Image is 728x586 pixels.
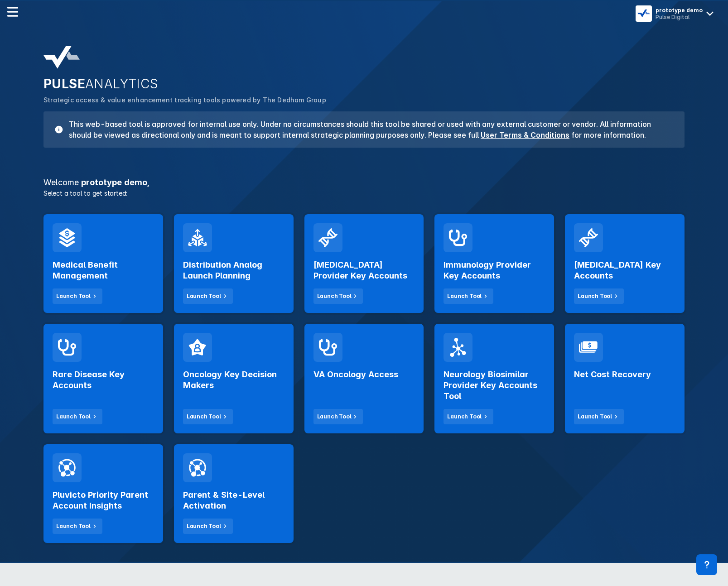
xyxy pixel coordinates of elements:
[63,119,674,140] h3: This web-based tool is approved for internal use only. Under no circumstances should this tool be...
[444,259,545,281] h2: Immunology Provider Key Accounts
[313,369,398,380] h2: VA Oncology Access
[183,369,284,391] h2: Oncology Key Decision Makers
[38,188,690,198] p: Select a tool to get started:
[317,292,352,300] div: Launch Tool
[174,324,294,433] a: Oncology Key Decision MakersLaunch Tool
[43,76,685,91] h2: PULSE
[444,409,493,424] button: Launch Tool
[43,46,80,69] img: pulse-analytics-logo
[565,214,685,313] a: [MEDICAL_DATA] Key AccountsLaunch Tool
[434,324,554,433] a: Neurology Biosimilar Provider Key Accounts ToolLaunch Tool
[313,409,363,424] button: Launch Tool
[313,288,363,304] button: Launch Tool
[53,519,102,534] button: Launch Tool
[578,292,612,300] div: Launch Tool
[447,413,482,421] div: Launch Tool
[304,324,424,433] a: VA Oncology AccessLaunch Tool
[696,554,717,575] div: Contact Support
[56,413,91,421] div: Launch Tool
[574,288,624,304] button: Launch Tool
[53,288,102,304] button: Launch Tool
[444,288,493,304] button: Launch Tool
[43,95,685,105] p: Strategic access & value enhancement tracking tools powered by The Dedham Group
[183,519,233,534] button: Launch Tool
[53,409,102,424] button: Launch Tool
[43,214,163,313] a: Medical Benefit ManagementLaunch Tool
[187,522,221,530] div: Launch Tool
[53,369,154,391] h2: Rare Disease Key Accounts
[574,259,675,281] h2: [MEDICAL_DATA] Key Accounts
[174,444,294,543] a: Parent & Site-Level ActivationLaunch Tool
[317,413,352,421] div: Launch Tool
[183,259,284,281] h2: Distribution Analog Launch Planning
[56,292,91,300] div: Launch Tool
[183,288,233,304] button: Launch Tool
[313,259,415,281] h2: [MEDICAL_DATA] Provider Key Accounts
[656,14,703,20] div: Pulse Digital
[444,369,545,402] h2: Neurology Biosimilar Provider Key Accounts Tool
[574,369,651,380] h2: Net Cost Recovery
[447,292,482,300] div: Launch Tool
[53,490,154,511] h2: Pluvicto Priority Parent Account Insights
[187,292,221,300] div: Launch Tool
[578,413,612,421] div: Launch Tool
[174,214,294,313] a: Distribution Analog Launch PlanningLaunch Tool
[43,444,163,543] a: Pluvicto Priority Parent Account InsightsLaunch Tool
[183,409,233,424] button: Launch Tool
[565,324,685,433] a: Net Cost RecoveryLaunch Tool
[38,178,690,187] h3: prototype demo ,
[304,214,424,313] a: [MEDICAL_DATA] Provider Key AccountsLaunch Tool
[43,178,79,187] span: Welcome
[43,324,163,433] a: Rare Disease Key AccountsLaunch Tool
[56,522,91,530] div: Launch Tool
[85,76,159,91] span: ANALYTICS
[183,490,284,511] h2: Parent & Site-Level Activation
[481,130,569,139] a: User Terms & Conditions
[574,409,624,424] button: Launch Tool
[656,7,703,14] div: prototype demo
[637,7,650,20] img: menu button
[53,259,154,281] h2: Medical Benefit Management
[187,413,221,421] div: Launch Tool
[434,214,554,313] a: Immunology Provider Key AccountsLaunch Tool
[7,6,18,17] img: menu--horizontal.svg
